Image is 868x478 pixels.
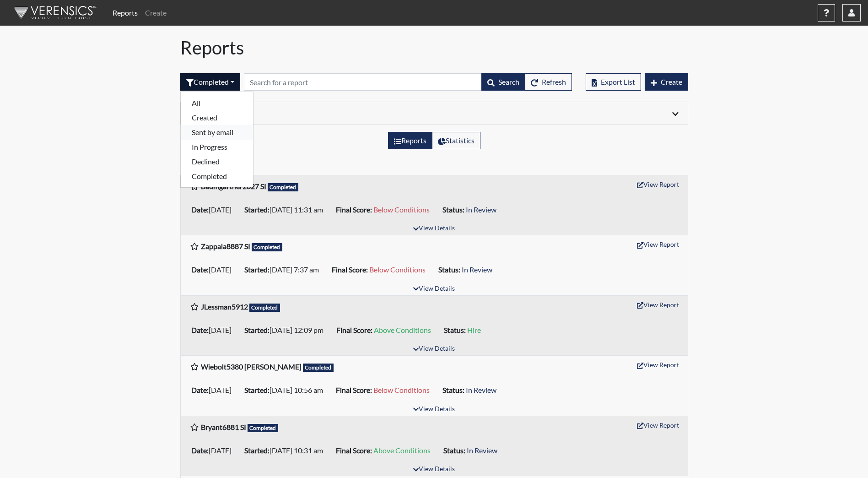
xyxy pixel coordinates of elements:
[183,108,685,119] div: Click to expand/collapse filters
[466,386,496,394] span: In Review
[633,177,683,191] button: View Report
[369,265,426,274] span: Below Conditions
[374,326,431,334] span: Above Conditions
[633,237,683,251] button: View Report
[201,423,246,431] b: Bryant6881 SI
[201,302,248,311] b: JLessman5912
[188,323,241,337] li: [DATE]
[409,403,459,416] button: View Details
[244,73,482,91] input: Search by Registration ID, Interview Number, or Investigation Name.
[181,154,253,169] button: Declined
[241,262,328,277] li: [DATE] 7:37 am
[438,265,460,274] b: Status:
[498,77,519,86] span: Search
[442,205,464,214] b: Status:
[191,386,209,394] b: Date:
[462,265,492,274] span: In Review
[180,37,688,59] h1: Reports
[244,446,270,455] b: Started:
[180,157,688,171] h5: Results: 1,982
[201,362,302,371] b: Wiebolt5380 [PERSON_NAME]
[409,283,459,295] button: View Details
[181,110,253,125] button: Created
[633,298,683,312] button: View Report
[268,183,299,191] span: Completed
[191,326,209,334] b: Date:
[248,424,279,432] span: Completed
[633,358,683,372] button: View Report
[244,326,270,334] b: Started:
[190,108,427,116] h6: Filters
[141,4,170,22] a: Create
[601,77,635,86] span: Export List
[442,386,464,394] b: Status:
[180,73,240,91] button: Completed
[444,326,466,334] b: Status:
[244,386,270,394] b: Started:
[201,242,250,250] b: Zappala8887 SI
[241,383,332,397] li: [DATE] 10:56 am
[336,205,372,214] b: Final Score:
[241,323,333,337] li: [DATE] 12:09 pm
[586,73,641,91] button: Export List
[303,364,334,372] span: Completed
[542,77,566,86] span: Refresh
[181,96,253,110] button: All
[191,205,209,214] b: Date:
[181,169,253,184] button: Completed
[409,223,459,235] button: View Details
[180,73,240,91] div: Filter by interview status
[252,243,283,251] span: Completed
[188,443,241,458] li: [DATE]
[336,446,372,455] b: Final Score:
[332,265,368,274] b: Final Score:
[373,446,431,455] span: Above Conditions
[336,326,372,334] b: Final Score:
[466,205,496,214] span: In Review
[181,140,253,154] button: In Progress
[188,202,241,217] li: [DATE]
[467,326,481,334] span: Hire
[241,443,332,458] li: [DATE] 10:31 am
[188,383,241,397] li: [DATE]
[191,446,209,455] b: Date:
[525,73,572,91] button: Refresh
[409,343,459,355] button: View Details
[336,386,372,394] b: Final Score:
[443,446,465,455] b: Status:
[409,463,459,476] button: View Details
[633,418,683,432] button: View Report
[191,265,209,274] b: Date:
[244,265,270,274] b: Started:
[467,446,497,455] span: In Review
[481,73,525,91] button: Search
[181,125,253,140] button: Sent by email
[109,4,141,22] a: Reports
[432,132,480,149] label: View statistics about completed interviews
[249,304,280,312] span: Completed
[373,386,430,394] span: Below Conditions
[645,73,688,91] button: Create
[244,205,270,214] b: Started:
[661,77,682,86] span: Create
[388,132,432,149] label: View the list of reports
[241,202,332,217] li: [DATE] 11:31 am
[188,262,241,277] li: [DATE]
[373,205,430,214] span: Below Conditions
